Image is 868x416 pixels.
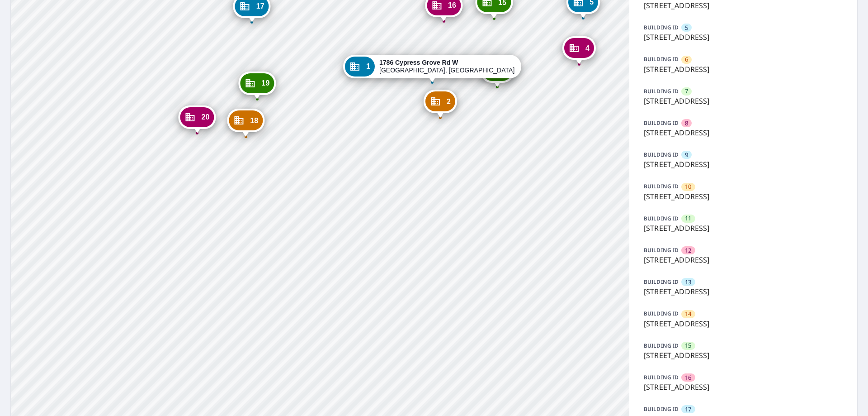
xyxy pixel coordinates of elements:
[201,114,209,120] span: 20
[644,350,843,361] p: [STREET_ADDRESS]
[261,80,269,86] span: 19
[685,182,691,191] span: 10
[178,105,216,134] div: Dropped pin, building 20, Commercial property, 3301 N Fm 1417 Sherman, TX 75092
[644,310,679,317] p: BUILDING ID
[644,215,679,222] p: BUILDING ID
[644,318,843,329] p: [STREET_ADDRESS]
[685,87,688,96] span: 7
[644,87,679,95] p: BUILDING ID
[644,32,843,43] p: [STREET_ADDRESS]
[256,3,264,10] span: 17
[644,55,679,63] p: BUILDING ID
[644,278,679,286] p: BUILDING ID
[685,24,688,32] span: 5
[685,405,691,414] span: 17
[379,59,515,74] div: [GEOGRAPHIC_DATA], [GEOGRAPHIC_DATA] 75092
[562,36,596,64] div: Dropped pin, building 4, Commercial property, 1762 Cypress Grove Rd W Sherman, TX 75092
[644,64,843,75] p: [STREET_ADDRESS]
[644,254,843,265] p: [STREET_ADDRESS]
[644,24,679,31] p: BUILDING ID
[685,55,688,64] span: 6
[685,373,691,382] span: 16
[366,63,370,70] span: 1
[644,151,679,158] p: BUILDING ID
[644,96,843,106] p: [STREET_ADDRESS]
[644,246,679,254] p: BUILDING ID
[685,119,688,128] span: 8
[685,151,688,159] span: 9
[685,310,691,318] span: 14
[644,382,843,392] p: [STREET_ADDRESS]
[585,45,590,52] span: 4
[379,59,458,66] strong: 1786 Cypress Grove Rd W
[644,405,679,413] p: BUILDING ID
[238,72,276,100] div: Dropped pin, building 19, Commercial property, 3301 N Fm 1417 Sherman, TX 75092
[685,341,691,350] span: 15
[250,117,258,124] span: 18
[424,90,457,118] div: Dropped pin, building 2, Commercial property, 1786 Cypress Grove Rd W Sherman, TX 75092
[644,373,679,381] p: BUILDING ID
[343,55,521,83] div: Dropped pin, building 1, Commercial property, 1786 Cypress Grove Rd W Sherman, TX 75092
[447,98,451,105] span: 2
[448,2,456,9] span: 16
[644,159,843,170] p: [STREET_ADDRESS]
[644,119,679,127] p: BUILDING ID
[644,342,679,349] p: BUILDING ID
[644,182,679,190] p: BUILDING ID
[685,278,691,287] span: 13
[227,109,264,137] div: Dropped pin, building 18, Commercial property, 3301 N Fm 1417 Sherman, TX 75092
[644,286,843,297] p: [STREET_ADDRESS]
[685,214,691,223] span: 11
[644,223,843,234] p: [STREET_ADDRESS]
[685,246,691,255] span: 12
[644,127,843,138] p: [STREET_ADDRESS]
[644,191,843,202] p: [STREET_ADDRESS]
